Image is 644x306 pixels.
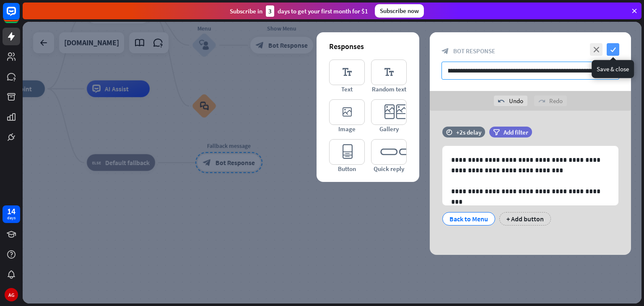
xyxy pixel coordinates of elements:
span: Bot Response [453,47,495,55]
i: check [607,43,619,56]
i: block_bot_response [441,47,449,55]
div: Redo [534,96,567,106]
div: +2s delay [456,128,481,136]
i: redo [538,98,545,104]
a: 14 days [3,205,20,223]
button: Open LiveChat chat widget [7,3,32,29]
div: AG [5,288,18,301]
i: time [446,129,452,135]
div: Subscribe in days to get your first month for $1 [230,5,368,17]
div: + Add button [499,212,551,226]
i: close [590,43,602,56]
span: Add filter [504,128,528,136]
i: filter [493,129,500,135]
div: 14 [7,207,16,215]
div: Back to Menu [449,213,488,225]
div: Undo [494,96,527,106]
div: days [7,215,16,221]
i: undo [498,98,505,104]
div: Subscribe now [375,4,424,18]
div: 3 [266,5,274,17]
